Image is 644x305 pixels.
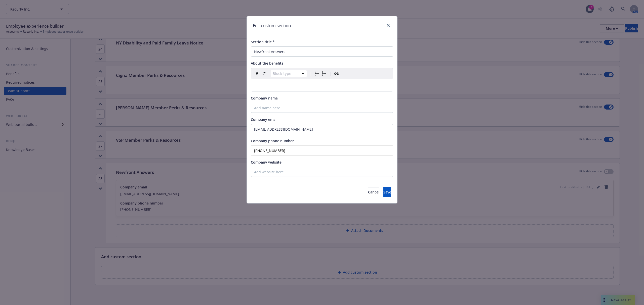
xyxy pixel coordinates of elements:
span: Company website [251,160,281,165]
input: Add title here [251,46,393,57]
button: Cancel [368,187,379,197]
span: Company phone number [251,138,294,143]
button: Italic [261,70,268,77]
div: toggle group [313,70,328,77]
span: About the benefits [251,61,283,66]
span: Cancel [368,190,379,194]
input: Add phone number here [251,145,393,156]
span: Section title * [251,39,275,44]
button: Block type [271,70,307,77]
a: close [385,22,391,28]
input: Add website here [251,167,393,177]
button: Bulleted list [313,70,320,77]
div: editable markdown [251,79,393,91]
button: Create link [333,70,340,77]
span: Company name [251,96,278,100]
span: Company email [251,117,277,122]
button: Numbered list [320,70,328,77]
h1: Edit custom section [253,22,291,29]
button: Bold [254,70,261,77]
span: Save [383,190,391,194]
button: Save [383,187,391,197]
input: Add email here [251,124,393,134]
input: Add name here [251,103,393,113]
